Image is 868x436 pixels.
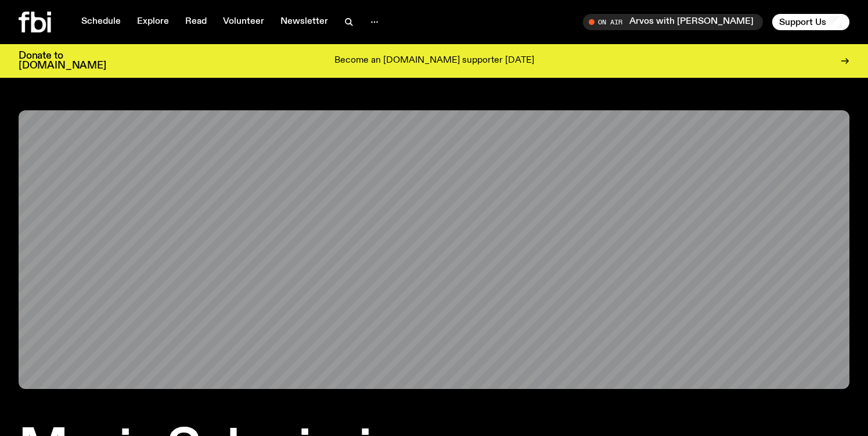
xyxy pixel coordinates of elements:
h3: Donate to [DOMAIN_NAME] [19,51,106,71]
a: Volunteer [216,14,271,30]
button: Support Us [772,14,849,30]
a: Schedule [74,14,128,30]
a: Newsletter [273,14,335,30]
a: Read [178,14,214,30]
a: Explore [130,14,176,30]
span: Support Us [779,17,826,27]
span: Tune in live [596,17,757,26]
p: Become an [DOMAIN_NAME] supporter [DATE] [334,56,534,66]
button: On AirArvos with [PERSON_NAME] [583,14,763,30]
